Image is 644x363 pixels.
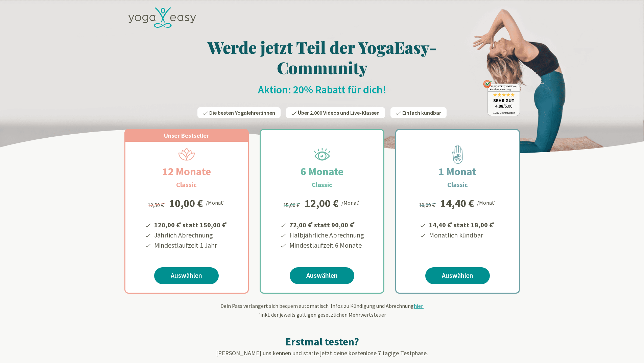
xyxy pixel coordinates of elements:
[419,202,437,208] span: 18,00 €
[164,132,209,139] span: Unser Bestseller
[258,311,386,318] span: inkl. der jeweils gültigen gesetzlichen Mehrwertsteuer
[124,302,520,319] div: Dein Pass verlängert sich bequem automatisch. Infos zu Kündigung und Abrechnung
[402,109,441,116] span: Einfach kündbar
[148,202,166,208] span: 12,50 €
[284,163,360,180] h2: 6 Monate
[146,163,227,180] h2: 12 Monate
[154,267,219,284] a: Auswählen
[440,198,474,209] div: 14,40 €
[124,335,520,348] h2: Erstmal testen?
[428,230,496,240] li: Monatlich kündbar
[288,240,364,250] li: Mindestlaufzeit 6 Monate
[477,198,496,207] div: /Monat
[153,230,228,240] li: Jährlich Abrechnung
[169,198,203,209] div: 10,00 €
[283,202,301,208] span: 15,00 €
[206,198,225,207] div: /Monat
[428,219,496,230] li: 14,40 € statt 18,00 €
[447,180,468,190] h3: Classic
[124,348,520,358] p: [PERSON_NAME] uns kennen und starte jetzt deine kostenlose 7 tägige Testphase.
[290,267,354,284] a: Auswählen
[124,37,520,77] h1: Werde jetzt Teil der YogaEasy-Community
[153,219,228,230] li: 120,00 € statt 150,00 €
[176,180,197,190] h3: Classic
[288,230,364,240] li: Halbjährliche Abrechnung
[209,109,275,116] span: Die besten Yogalehrer:innen
[298,109,380,116] span: Über 2.000 Videos und Live-Klassen
[422,163,493,180] h2: 1 Monat
[312,180,332,190] h3: Classic
[341,198,361,207] div: /Monat
[305,198,339,209] div: 12,00 €
[414,302,424,309] span: hier.
[425,267,490,284] a: Auswählen
[153,240,228,250] li: Mindestlaufzeit 1 Jahr
[124,83,520,96] h2: Aktion: 20% Rabatt für dich!
[288,219,364,230] li: 72,00 € statt 90,00 €
[483,80,520,116] img: ausgezeichnet_badge.png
